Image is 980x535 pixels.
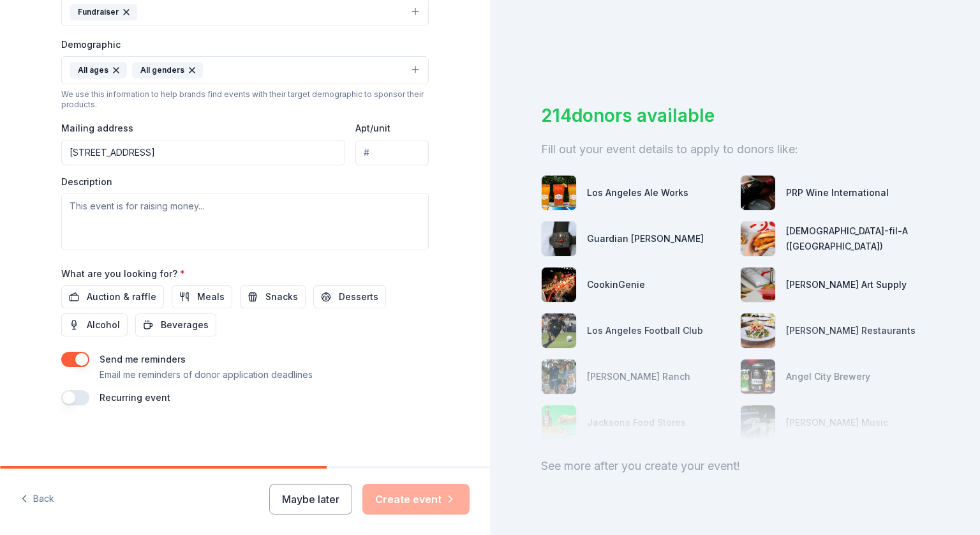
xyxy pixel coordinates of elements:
[265,289,298,305] span: Snacks
[313,285,386,308] button: Desserts
[172,285,232,308] button: Meals
[786,223,929,254] div: [DEMOGRAPHIC_DATA]-fil-A ([GEOGRAPHIC_DATA])
[161,317,209,333] span: Beverages
[61,285,164,308] button: Auction & raffle
[70,62,127,79] div: All ages
[542,176,576,210] img: photo for Los Angeles Ale Works
[87,317,120,333] span: Alcohol
[587,185,688,200] div: Los Angeles Ale Works
[587,231,704,246] div: Guardian [PERSON_NAME]
[100,354,186,365] label: Send me reminders
[355,140,429,165] input: #
[355,122,390,135] label: Apt/unit
[87,289,156,305] span: Auction & raffle
[541,102,929,129] div: 214 donors available
[587,277,645,292] div: CookinGenie
[786,277,907,292] div: [PERSON_NAME] Art Supply
[100,367,313,382] p: Email me reminders of donor application deadlines
[61,140,345,165] input: Enter a US address
[20,486,54,513] button: Back
[541,456,929,476] div: See more after you create your event!
[61,122,133,135] label: Mailing address
[269,484,352,515] button: Maybe later
[741,222,775,256] img: photo for Chick-fil-A (Los Angeles)
[541,139,929,160] div: Fill out your event details to apply to donors like:
[135,313,216,336] button: Beverages
[70,4,137,20] div: Fundraiser
[542,267,576,302] img: photo for CookinGenie
[339,289,378,305] span: Desserts
[741,267,775,302] img: photo for Trekell Art Supply
[61,267,185,280] label: What are you looking for?
[61,313,128,336] button: Alcohol
[100,392,170,403] label: Recurring event
[61,56,429,84] button: All agesAll genders
[61,89,429,110] div: We use this information to help brands find events with their target demographic to sponsor their...
[61,176,112,188] label: Description
[786,185,889,200] div: PRP Wine International
[741,176,775,210] img: photo for PRP Wine International
[240,285,306,308] button: Snacks
[132,62,203,79] div: All genders
[542,222,576,256] img: photo for Guardian Angel Device
[61,38,121,51] label: Demographic
[197,289,225,305] span: Meals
